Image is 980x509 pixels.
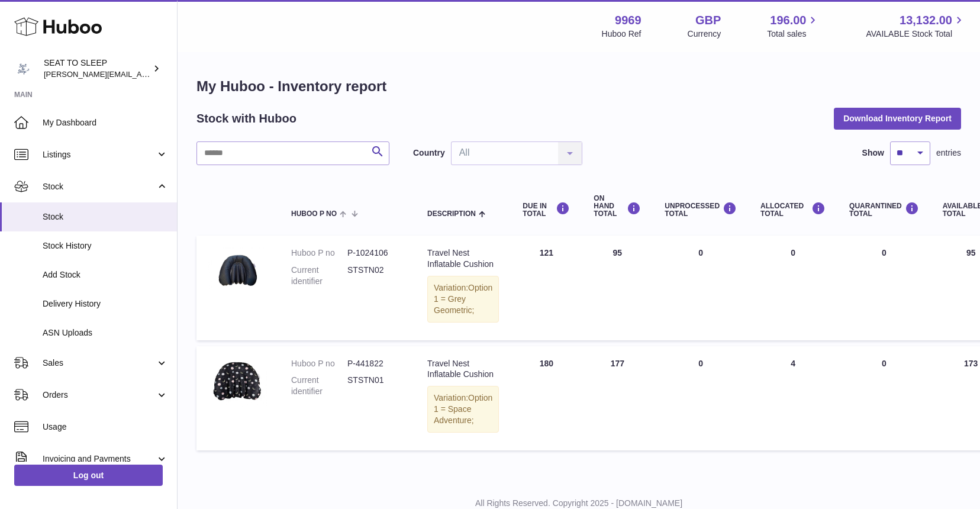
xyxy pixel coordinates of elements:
dt: Current identifier [291,265,347,287]
div: SEAT TO SLEEP [44,57,150,80]
div: Huboo Ref [602,28,641,40]
td: 0 [749,236,837,340]
td: 180 [511,346,582,450]
img: amy@seattosleep.co.uk [14,60,32,78]
td: 4 [749,346,837,450]
dd: STSTN01 [347,375,404,397]
span: Usage [43,421,168,433]
dd: P-1024106 [347,247,404,259]
span: Stock [43,181,156,192]
dt: Current identifier [291,375,347,397]
div: UNPROCESSED Total [665,202,737,218]
a: 196.00 Total sales [767,12,820,40]
span: Total sales [767,28,820,40]
span: ASN Uploads [43,327,168,339]
div: Variation: [427,276,499,323]
span: Listings [43,149,156,160]
td: 95 [582,236,653,340]
dt: Huboo P no [291,247,347,259]
h2: Stock with Huboo [196,111,296,127]
div: Currency [688,28,721,40]
div: ALLOCATED Total [760,202,826,218]
button: Download Inventory Report [834,108,961,129]
strong: GBP [695,12,721,28]
div: Travel Nest Inflatable Cushion [427,358,499,381]
a: 13,132.00 AVAILABLE Stock Total [866,12,966,40]
span: Option 1 = Grey Geometric; [434,283,492,315]
span: Stock [43,211,168,223]
h1: My Huboo - Inventory report [196,77,961,96]
span: Add Stock [43,269,168,281]
div: DUE IN TOTAL [523,202,570,218]
dd: STSTN02 [347,265,404,287]
span: Delivery History [43,298,168,310]
label: Show [862,147,884,159]
dd: P-441822 [347,358,404,369]
img: product image [208,247,267,294]
label: Country [413,147,445,159]
span: 0 [882,248,886,257]
img: product image [208,358,267,407]
span: 196.00 [770,12,806,28]
span: [PERSON_NAME][EMAIL_ADDRESS][DOMAIN_NAME] [44,69,237,79]
span: Orders [43,389,156,401]
span: My Dashboard [43,117,168,128]
span: 13,132.00 [900,12,952,28]
strong: 9969 [615,12,641,28]
div: QUARANTINED Total [849,202,919,218]
td: 177 [582,346,653,450]
a: Log out [14,465,163,486]
span: Description [427,210,476,218]
span: Sales [43,357,156,369]
span: AVAILABLE Stock Total [866,28,966,40]
td: 121 [511,236,582,340]
span: Stock History [43,240,168,252]
span: 0 [882,359,886,368]
span: Invoicing and Payments [43,453,156,465]
td: 0 [653,346,749,450]
p: All Rights Reserved. Copyright 2025 - [DOMAIN_NAME] [187,498,971,509]
div: Travel Nest Inflatable Cushion [427,247,499,270]
span: Huboo P no [291,210,337,218]
dt: Huboo P no [291,358,347,369]
div: Variation: [427,386,499,433]
td: 0 [653,236,749,340]
div: ON HAND Total [594,195,641,218]
span: entries [936,147,961,159]
span: Option 1 = Space Adventure; [434,393,492,425]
